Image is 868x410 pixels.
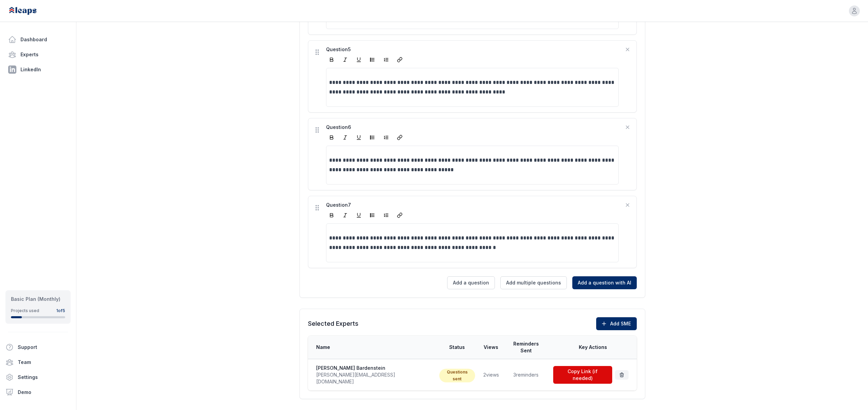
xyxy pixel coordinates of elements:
[479,359,503,391] td: 2 views
[394,210,405,221] button: Add Link
[3,385,73,399] a: Demo
[503,359,549,391] td: 3 reminders
[447,276,495,289] button: Add a question
[503,336,549,359] th: Reminders Sent
[340,210,351,221] button: Italic (Cmd+I)
[439,369,475,382] span: Questions sent
[326,210,337,221] button: Bold (Cmd+B)
[394,132,405,143] button: Add Link
[624,202,631,208] button: Delete question
[340,132,351,143] button: Italic (Cmd+I)
[435,336,479,359] th: Status
[381,54,392,65] button: Numbered List
[326,124,619,131] div: Question 6
[11,296,65,303] div: Basic Plan (Monthly)
[8,3,52,18] img: Leaps
[3,370,73,384] a: Settings
[381,210,392,221] button: Numbered List
[549,336,637,359] th: Key Actions
[326,132,337,143] button: Bold (Cmd+B)
[56,308,65,313] div: 1 of 5
[553,366,612,384] button: Copy Link (if needed)
[308,319,358,328] h2: Selected Experts
[596,317,637,330] button: Add SME
[615,370,629,380] button: Delete SME
[326,202,619,208] div: Question 7
[3,355,73,369] a: Team
[316,365,431,371] span: [PERSON_NAME] Bardenstein
[367,132,378,143] button: Bullet List
[353,132,364,143] button: Underline (Cmd+U)
[326,46,619,53] div: Question 5
[624,124,631,131] button: Delete question
[479,336,503,359] th: Views
[353,54,364,65] button: Underline (Cmd+U)
[353,210,364,221] button: Underline (Cmd+U)
[500,276,567,289] button: Add multiple questions
[316,371,431,385] span: [PERSON_NAME][EMAIL_ADDRESS][DOMAIN_NAME]
[308,336,435,359] th: Name
[394,54,405,65] button: Add Link
[11,308,39,313] div: Projects used
[3,340,68,354] button: Support
[367,54,378,65] button: Bullet List
[367,210,378,221] button: Bullet List
[5,63,71,76] a: LinkedIn
[5,48,71,61] a: Experts
[340,54,351,65] button: Italic (Cmd+I)
[624,46,631,53] button: Delete question
[572,276,637,289] button: Add a question with AI
[381,132,392,143] button: Numbered List
[5,33,71,46] a: Dashboard
[326,54,337,65] button: Bold (Cmd+B)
